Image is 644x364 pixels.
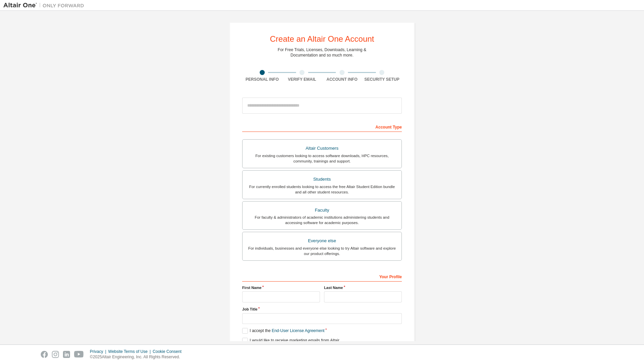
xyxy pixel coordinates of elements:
[278,47,366,58] div: For Free Trials, Licenses, Downloads, Learning & Documentation and so much more.
[272,328,325,333] a: End-User License Agreement
[247,215,397,225] div: For faculty & administrators of academic institutions administering students and accessing softwa...
[242,328,324,334] label: I accept the
[324,285,402,290] label: Last Name
[247,144,397,153] div: Altair Customers
[322,77,362,82] div: Account Info
[90,354,186,360] p: © 2025 Altair Engineering, Inc. All Rights Reserved.
[247,175,397,184] div: Students
[108,349,153,354] div: Website Terms of Use
[247,184,397,195] div: For currently enrolled students looking to access the free Altair Student Edition bundle and all ...
[282,77,322,82] div: Verify Email
[362,77,402,82] div: Security Setup
[242,77,282,82] div: Personal Info
[63,351,70,358] img: linkedin.svg
[247,236,397,246] div: Everyone else
[41,351,48,358] img: facebook.svg
[242,285,320,290] label: First Name
[242,338,339,343] label: I would like to receive marketing emails from Altair
[247,153,397,164] div: For existing customers looking to access software downloads, HPC resources, community, trainings ...
[90,349,108,354] div: Privacy
[3,2,88,9] img: Altair One
[242,271,402,282] div: Your Profile
[52,351,59,358] img: instagram.svg
[247,246,397,256] div: For individuals, businesses and everyone else looking to try Altair software and explore our prod...
[74,351,84,358] img: youtube.svg
[242,121,402,132] div: Account Type
[153,349,185,354] div: Cookie Consent
[247,206,397,215] div: Faculty
[270,35,374,43] div: Create an Altair One Account
[242,306,402,312] label: Job Title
